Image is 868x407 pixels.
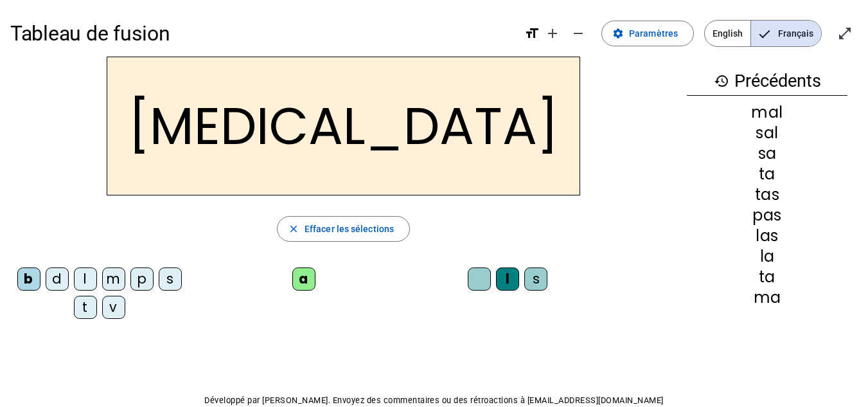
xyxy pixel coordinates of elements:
mat-button-toggle-group: Language selection [704,20,822,47]
div: ma [687,290,847,305]
mat-icon: close [288,223,299,235]
mat-icon: settings [612,28,624,39]
button: Effacer les sélections [277,216,410,242]
div: t [74,296,97,319]
div: ta [687,269,847,285]
div: s [159,267,182,291]
div: v [102,296,125,319]
h1: Tableau de fusion [10,13,514,54]
div: las [687,228,847,244]
span: Français [751,21,821,46]
button: Diminuer la taille de la police [565,21,591,46]
div: l [74,267,97,291]
span: Effacer les sélections [305,221,394,237]
div: sal [687,125,847,141]
div: la [687,249,847,264]
div: ta [687,167,847,182]
div: tas [687,187,847,203]
mat-icon: open_in_full [837,26,853,41]
div: l [496,267,519,291]
span: Paramètres [629,26,678,41]
div: pas [687,208,847,223]
div: b [17,267,40,291]
mat-icon: history [714,73,729,89]
button: Augmenter la taille de la police [540,21,565,46]
h3: Précédents [687,67,847,96]
mat-icon: format_size [524,26,540,41]
div: d [46,267,69,291]
div: m [102,267,125,291]
mat-icon: remove [571,26,586,41]
h2: [MEDICAL_DATA] [107,57,580,195]
button: Entrer en plein écran [832,21,858,46]
div: sa [687,146,847,161]
button: Paramètres [601,21,694,46]
div: p [130,267,154,291]
div: a [292,267,315,291]
div: mal [687,105,847,120]
div: s [524,267,547,291]
span: English [705,21,750,46]
mat-icon: add [545,26,560,41]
